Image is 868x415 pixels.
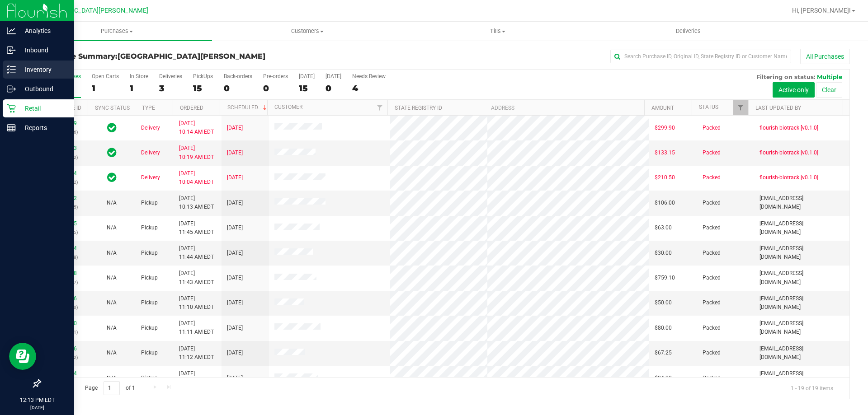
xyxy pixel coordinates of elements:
[16,45,70,56] p: Inbound
[107,349,117,357] button: N/A
[655,149,675,157] span: $133.15
[759,269,844,286] span: [EMAIL_ADDRESS][DOMAIN_NAME]
[227,149,243,157] span: [DATE]
[52,245,77,252] a: 11987814
[773,82,815,98] button: Active only
[703,374,721,382] span: Packed
[299,73,315,79] div: [DATE]
[325,83,341,93] div: 0
[95,105,130,111] a: Sync Status
[7,46,16,55] inline-svg: Inbound
[159,73,182,79] div: Deliveries
[52,170,77,177] a: 11916844
[699,104,718,110] a: Status
[759,194,844,211] span: [EMAIL_ADDRESS][DOMAIN_NAME]
[107,224,117,232] button: N/A
[755,105,801,111] a: Last Updated By
[759,149,818,157] span: flourish-biotrack [v0.1.0]
[52,295,77,302] a: 11987606
[107,121,117,134] span: In Sync
[179,345,214,362] span: [DATE] 11:12 AM EDT
[655,224,672,232] span: $63.00
[107,199,117,207] button: N/A
[664,27,713,35] span: Deliveries
[179,144,214,161] span: [DATE] 10:19 AM EDT
[703,298,721,307] span: Packed
[52,145,77,151] a: 11931853
[107,375,117,381] span: Not Applicable
[193,83,213,93] div: 15
[141,249,158,257] span: Pickup
[37,7,148,14] span: [GEOGRAPHIC_DATA][PERSON_NAME]
[212,22,402,41] a: Customers
[22,22,212,41] a: Purchases
[77,381,142,395] span: Page of 1
[141,173,160,182] span: Delivery
[107,146,117,159] span: In Sync
[7,65,16,74] inline-svg: Inventory
[107,171,117,184] span: In Sync
[703,324,721,332] span: Packed
[759,173,818,182] span: flourish-biotrack [v0.1.0]
[759,319,844,336] span: [EMAIL_ADDRESS][DOMAIN_NAME]
[484,100,644,116] th: Address
[703,199,721,207] span: Packed
[179,294,214,312] span: [DATE] 11:10 AM EDT
[52,345,77,352] a: 11987516
[107,224,117,231] span: Not Applicable
[104,381,120,395] input: 1
[107,374,117,382] button: N/A
[352,73,386,79] div: Needs Review
[52,195,77,201] a: 11987142
[179,194,214,211] span: [DATE] 10:13 AM EDT
[52,370,77,377] a: 11987374
[141,324,158,332] span: Pickup
[227,349,243,357] span: [DATE]
[227,374,243,382] span: [DATE]
[142,105,155,111] a: Type
[817,73,842,80] span: Multiple
[4,404,70,411] p: [DATE]
[655,349,672,357] span: $67.25
[227,298,243,307] span: [DATE]
[7,104,16,113] inline-svg: Retail
[107,324,117,332] button: N/A
[107,325,117,331] span: Not Applicable
[403,27,592,35] span: Tills
[655,298,672,307] span: $50.00
[703,274,721,282] span: Packed
[651,105,674,111] a: Amount
[180,105,203,111] a: Ordered
[759,124,818,132] span: flourish-biotrack [v0.1.0]
[141,199,158,207] span: Pickup
[16,84,70,94] p: Outbound
[227,173,243,182] span: [DATE]
[16,64,70,75] p: Inventory
[227,124,243,132] span: [DATE]
[179,219,214,237] span: [DATE] 11:45 AM EDT
[212,27,402,35] span: Customers
[16,103,70,114] p: Retail
[179,369,214,387] span: [DATE] 10:39 AM EDT
[227,324,243,332] span: [DATE]
[227,104,269,111] a: Scheduled
[179,269,214,286] span: [DATE] 11:43 AM EDT
[7,26,16,35] inline-svg: Analytics
[107,274,117,282] button: N/A
[224,83,252,93] div: 0
[792,7,851,14] span: Hi, [PERSON_NAME]!
[402,22,593,41] a: Tills
[107,249,117,257] button: N/A
[759,369,844,387] span: [EMAIL_ADDRESS][DOMAIN_NAME]
[141,224,158,232] span: Pickup
[759,244,844,261] span: [EMAIL_ADDRESS][DOMAIN_NAME]
[352,83,386,93] div: 4
[107,350,117,356] span: Not Applicable
[7,123,16,132] inline-svg: Reports
[783,381,840,395] span: 1 - 19 of 19 items
[756,73,815,80] span: Filtering on status:
[655,324,672,332] span: $80.00
[227,199,243,207] span: [DATE]
[655,173,675,182] span: $210.50
[759,294,844,312] span: [EMAIL_ADDRESS][DOMAIN_NAME]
